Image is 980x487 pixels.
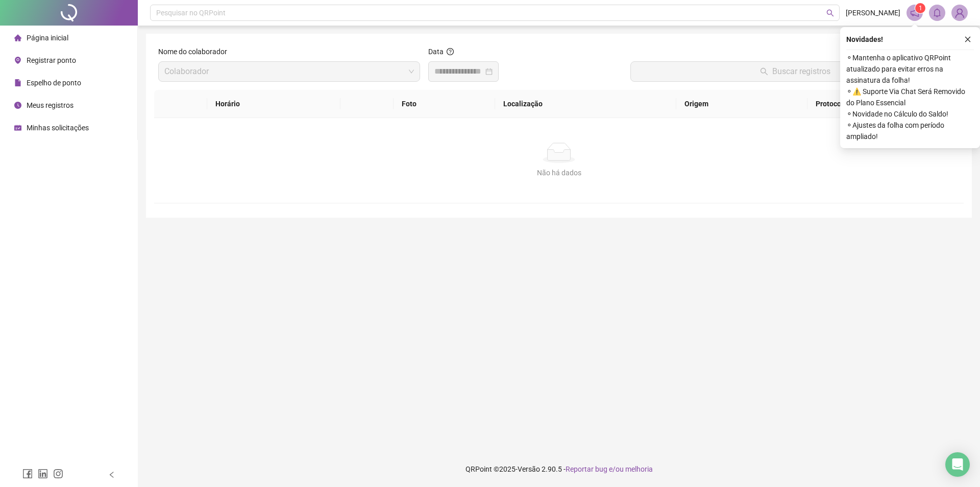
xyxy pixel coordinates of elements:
span: close [964,36,971,43]
th: Origem [676,90,807,118]
sup: 1 [915,3,925,13]
span: left [108,471,115,478]
span: Registrar ponto [27,56,76,64]
span: ⚬ Ajustes da folha com período ampliado! [846,120,974,142]
span: linkedin [38,469,48,479]
img: 74656 [952,5,967,20]
span: Minhas solicitações [27,124,89,132]
span: facebook [22,469,33,479]
span: Reportar bug e/ou melhoria [566,465,653,473]
span: clock-circle [14,102,21,109]
div: Não há dados [166,167,951,178]
span: Data [428,48,444,56]
span: Versão [518,465,540,473]
th: Foto [394,90,495,118]
label: Nome do colaborador [158,46,234,57]
span: ⚬ ⚠️ Suporte Via Chat Será Removido do Plano Essencial [846,86,974,108]
span: ⚬ Novidade no Cálculo do Saldo! [846,108,974,120]
th: Localização [495,90,676,118]
span: Meus registros [27,101,73,109]
span: 1 [919,5,922,12]
footer: QRPoint © 2025 - 2.90.5 - [138,451,980,487]
span: home [14,34,21,41]
span: ⚬ Mantenha o aplicativo QRPoint atualizado para evitar erros na assinatura da folha! [846,52,974,86]
th: Protocolo [807,90,964,118]
span: search [826,9,834,17]
span: Espelho de ponto [27,79,81,87]
div: Open Intercom Messenger [945,452,970,477]
span: environment [14,57,21,64]
span: Novidades ! [846,34,883,45]
span: question-circle [447,48,454,55]
span: instagram [53,469,63,479]
span: notification [910,8,919,17]
span: schedule [14,124,21,131]
button: Buscar registros [630,61,960,82]
span: [PERSON_NAME] [846,7,900,18]
span: Página inicial [27,34,68,42]
th: Horário [207,90,340,118]
span: file [14,79,21,86]
span: bell [933,8,942,17]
